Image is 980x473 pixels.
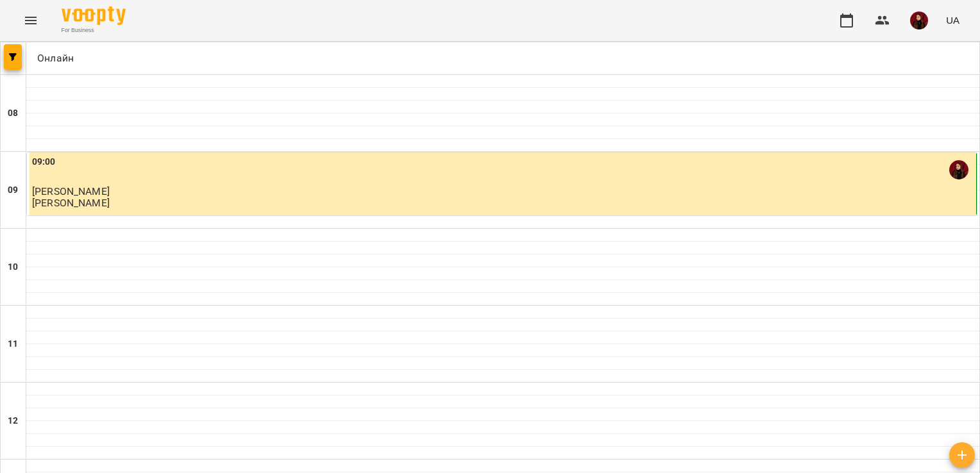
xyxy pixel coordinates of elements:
[941,8,965,32] button: UA
[8,183,18,197] h6: 09
[62,6,126,25] img: Voopty Logo
[15,5,46,36] button: Menu
[32,197,110,208] p: [PERSON_NAME]
[910,12,928,29] img: 958b9029b15ca212fd0684cba48e8a29.jpg
[62,26,126,35] span: For Business
[949,160,968,179] img: Дарина Бондаренко
[31,51,74,66] p: Онлайн
[8,414,18,428] h6: 12
[32,185,110,197] span: [PERSON_NAME]
[946,13,959,27] span: UA
[8,337,18,351] h6: 11
[8,106,18,120] h6: 08
[8,260,18,274] h6: 10
[32,155,56,169] label: 09:00
[949,442,975,468] button: Створити урок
